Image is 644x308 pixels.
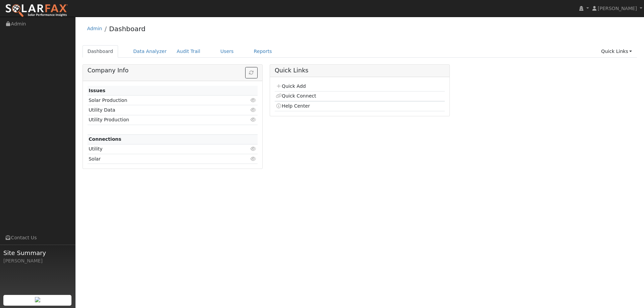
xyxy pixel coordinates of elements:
i: Click to view [251,98,257,103]
strong: Issues [89,88,105,93]
a: Quick Add [276,83,306,89]
i: Click to view [251,108,257,112]
a: Audit Trail [172,45,205,58]
a: Dashboard [83,45,118,58]
a: Admin [87,26,102,31]
td: Utility Production [88,115,230,125]
a: Dashboard [109,25,146,33]
a: Users [215,45,239,58]
td: Solar Production [88,96,230,105]
img: SolarFax [5,4,68,18]
span: [PERSON_NAME] [598,6,637,11]
a: Quick Links [596,45,637,58]
a: Quick Connect [276,93,316,99]
td: Utility [88,144,230,154]
h5: Company Info [88,67,258,74]
strong: Connections [89,136,121,142]
i: Click to view [251,117,257,122]
i: Click to view [251,146,257,151]
a: Reports [249,45,277,58]
span: Site Summary [3,248,72,257]
a: Help Center [276,103,310,109]
i: Click to view [251,157,257,161]
td: Utility Data [88,105,230,115]
img: retrieve [35,297,40,302]
td: Solar [88,154,230,164]
a: Data Analyzer [128,45,172,58]
div: [PERSON_NAME] [3,257,72,264]
h5: Quick Links [275,67,445,74]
